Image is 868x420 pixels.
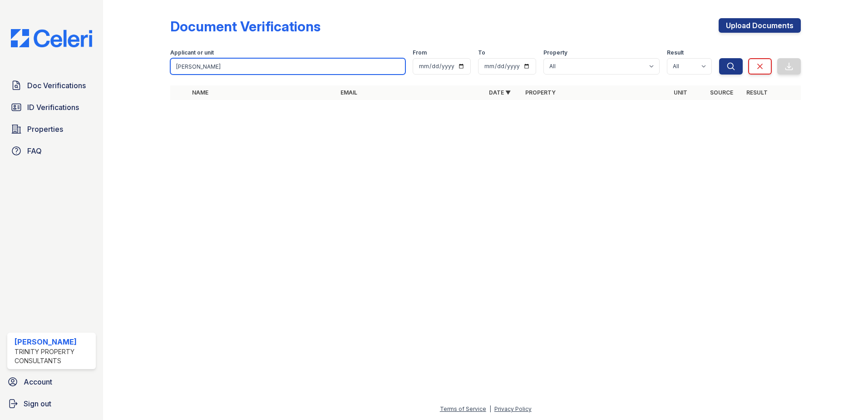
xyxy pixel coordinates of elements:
[7,142,96,160] a: FAQ
[719,18,801,33] a: Upload Documents
[27,102,79,113] span: ID Verifications
[525,89,556,96] a: Property
[24,376,52,387] span: Account
[27,80,86,91] span: Doc Verifications
[4,395,99,413] a: Sign out
[746,89,768,96] a: Result
[7,98,96,116] a: ID Verifications
[489,405,491,412] div: |
[170,18,321,35] div: Document Verifications
[7,120,96,138] a: Properties
[192,89,208,96] a: Name
[170,49,214,56] label: Applicant or unit
[543,49,567,56] label: Property
[674,89,687,96] a: Unit
[15,336,92,347] div: [PERSON_NAME]
[413,49,427,56] label: From
[24,398,51,409] span: Sign out
[27,124,63,135] span: Properties
[170,58,405,75] input: Search by name, email, or unit number
[340,89,357,96] a: Email
[494,405,532,412] a: Privacy Policy
[710,89,733,96] a: Source
[15,347,92,365] div: Trinity Property Consultants
[27,145,42,156] span: FAQ
[7,76,96,95] a: Doc Verifications
[478,49,485,56] label: To
[4,373,99,391] a: Account
[489,89,511,96] a: Date ▼
[440,405,486,412] a: Terms of Service
[667,49,684,56] label: Result
[4,29,99,47] img: CE_Logo_Blue-a8612792a0a2168367f1c8372b55b34899dd931a85d93a1a3d3e32e68fde9ad4.png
